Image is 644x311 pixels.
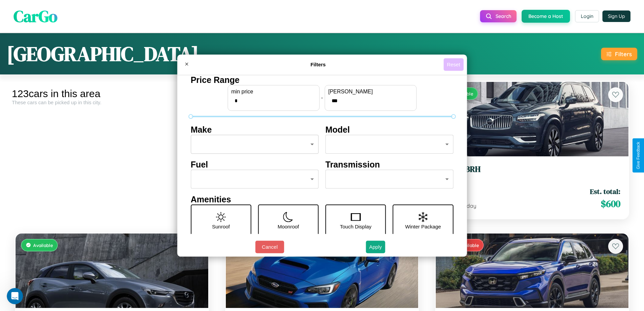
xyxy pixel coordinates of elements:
[7,40,199,68] h1: [GEOGRAPHIC_DATA]
[444,164,620,181] a: Volvo BRH2014
[191,75,453,85] h4: Price Range
[12,88,212,99] div: 123 cars in this area
[462,202,476,209] span: / day
[340,222,371,231] p: Touch Display
[191,195,453,204] h4: Amenities
[14,5,57,27] span: CarGo
[255,241,284,253] button: Cancel
[602,10,630,22] button: Sign Up
[328,89,413,95] label: [PERSON_NAME]
[193,62,444,67] h4: Filters
[33,242,53,248] span: Available
[7,288,23,304] iframe: Intercom live chat
[191,125,319,135] h4: Make
[231,89,316,95] label: min price
[12,99,212,105] div: These cars can be picked up in this city.
[590,186,620,196] span: Est. total:
[615,50,632,58] div: Filters
[405,222,441,231] p: Winter Package
[522,10,570,23] button: Become a Host
[321,93,323,102] p: -
[601,48,637,60] button: Filters
[575,10,599,22] button: Login
[601,197,620,210] span: $ 600
[366,241,385,253] button: Apply
[278,222,299,231] p: Moonroof
[496,13,511,19] span: Search
[326,125,454,135] h4: Model
[326,160,454,170] h4: Transmission
[191,160,319,170] h4: Fuel
[480,10,517,22] button: Search
[212,222,230,231] p: Sunroof
[444,58,463,71] button: Reset
[444,164,620,174] h3: Volvo BRH
[636,142,641,169] div: Give Feedback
